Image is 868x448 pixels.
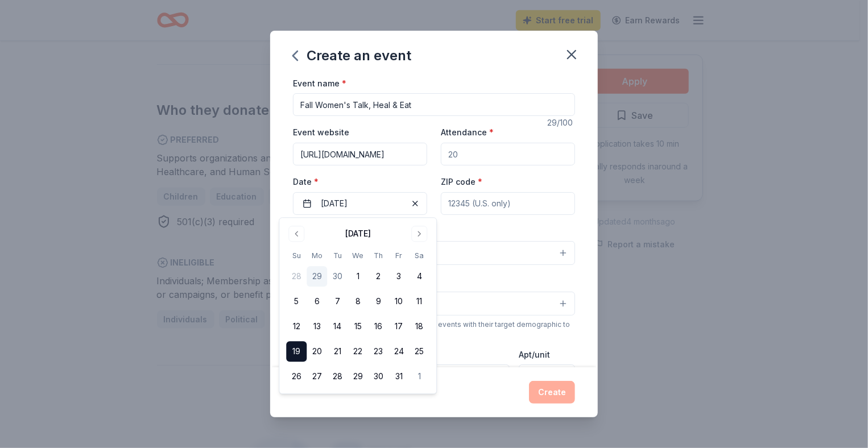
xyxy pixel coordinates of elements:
[409,342,429,362] button: 25
[348,292,368,312] button: 8
[327,342,348,362] button: 21
[307,250,327,262] th: Monday
[286,317,307,337] button: 12
[388,267,409,287] button: 3
[441,176,482,188] label: ZIP code
[388,250,409,262] th: Friday
[307,292,327,312] button: 6
[409,267,429,287] button: 4
[348,342,368,362] button: 22
[388,292,409,312] button: 10
[288,226,304,242] button: Go to previous month
[307,317,327,337] button: 13
[293,192,427,215] button: [DATE]
[348,367,368,387] button: 29
[293,78,346,89] label: Event name
[293,93,575,116] input: Spring Fundraiser
[293,143,427,165] input: https://www...
[286,342,307,362] button: 19
[286,250,307,262] th: Sunday
[307,342,327,362] button: 20
[327,367,348,387] button: 28
[368,342,388,362] button: 23
[327,267,348,287] button: 30
[409,292,429,312] button: 11
[345,227,371,240] div: [DATE]
[368,367,388,387] button: 30
[547,116,575,130] div: 29 /100
[327,317,348,337] button: 14
[441,143,575,165] input: 20
[409,250,429,262] th: Saturday
[388,342,409,362] button: 24
[348,317,368,337] button: 15
[327,250,348,262] th: Tuesday
[348,267,368,287] button: 1
[411,226,427,242] button: Go to next month
[409,317,429,337] button: 18
[519,364,575,387] input: #
[441,192,575,215] input: 12345 (U.S. only)
[368,267,388,287] button: 2
[293,127,349,138] label: Event website
[388,317,409,337] button: 17
[307,367,327,387] button: 27
[286,367,307,387] button: 26
[327,292,348,312] button: 7
[368,292,388,312] button: 9
[286,292,307,312] button: 5
[519,349,550,360] label: Apt/unit
[293,47,411,65] div: Create an event
[368,250,388,262] th: Thursday
[409,367,429,387] button: 1
[388,367,409,387] button: 31
[441,127,494,138] label: Attendance
[293,176,427,188] label: Date
[368,317,388,337] button: 16
[307,267,327,287] button: 29
[348,250,368,262] th: Wednesday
